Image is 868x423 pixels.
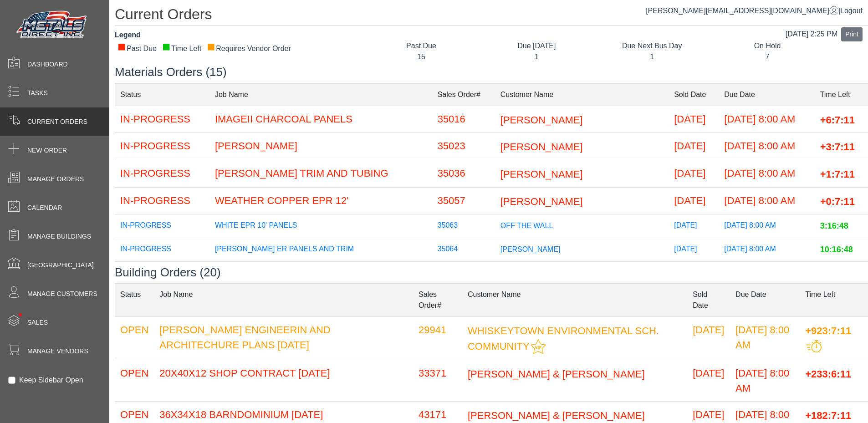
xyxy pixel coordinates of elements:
[115,5,868,26] h1: Current Orders
[115,262,209,285] td: IN-PROGRESS
[646,7,838,15] a: [PERSON_NAME][EMAIL_ADDRESS][DOMAIN_NAME]
[805,368,851,379] span: +233:6:11
[719,106,814,133] td: [DATE] 8:00 AM
[413,316,462,360] td: 29941
[669,106,719,133] td: [DATE]
[495,83,669,106] td: Customer Name
[719,133,814,160] td: [DATE] 8:00 AM
[117,43,157,54] div: Past Due
[716,51,818,62] div: 7
[687,316,730,360] td: [DATE]
[486,51,587,62] div: 1
[115,106,209,133] td: IN-PROGRESS
[209,238,432,262] td: [PERSON_NAME] ER PANELS AND TRIM
[805,409,851,421] span: +182:7:11
[669,214,719,238] td: [DATE]
[27,289,97,299] span: Manage Customers
[209,262,432,285] td: [GEOGRAPHIC_DATA] FACILITIES: FIRE STATION 30
[209,133,432,160] td: [PERSON_NAME]
[669,133,719,160] td: [DATE]
[500,168,583,180] span: [PERSON_NAME]
[115,238,209,262] td: IN-PROGRESS
[115,283,154,316] td: Status
[805,325,851,336] span: +923:7:11
[115,65,868,79] h3: Materials Orders (15)
[786,30,837,38] span: [DATE] 2:25 PM
[209,83,432,106] td: Job Name
[486,41,587,51] div: Due [DATE]
[432,83,495,106] td: Sales Order#
[468,325,659,352] span: WHISKEYTOWN ENVIRONMENTAL SCH. COMMUNITY
[413,283,462,316] td: Sales Order#
[27,232,91,241] span: Manage Buildings
[500,245,561,253] span: [PERSON_NAME]
[730,283,800,316] td: Due Date
[500,222,553,229] span: OFF THE WALL
[601,41,703,51] div: Due Next Bus Day
[669,187,719,214] td: [DATE]
[806,340,822,352] img: This order should be prioritized
[500,141,583,153] span: [PERSON_NAME]
[154,360,413,401] td: 20X40X12 SHOP CONTRACT [DATE]
[820,245,853,254] span: 10:16:48
[800,283,868,316] td: Time Left
[669,238,719,262] td: [DATE]
[719,83,814,106] td: Due Date
[500,195,583,207] span: [PERSON_NAME]
[841,27,863,41] button: Print
[820,195,855,207] span: +0:7:11
[820,114,855,125] span: +6:7:11
[716,41,818,51] div: On Hold
[432,214,495,238] td: 35063
[432,133,495,160] td: 35023
[209,187,432,214] td: WEATHER COPPER EPR 12'
[162,43,201,54] div: Time Left
[370,51,472,62] div: 15
[115,133,209,160] td: IN-PROGRESS
[27,347,88,356] span: Manage Vendors
[730,316,800,360] td: [DATE] 8:00 AM
[669,83,719,106] td: Sold Date
[115,214,209,238] td: IN-PROGRESS
[730,360,800,401] td: [DATE] 8:00 AM
[117,43,126,50] div: ■
[432,187,495,214] td: 35057
[207,43,291,54] div: Requires Vendor Order
[719,187,814,214] td: [DATE] 8:00 AM
[27,203,62,213] span: Calendar
[27,318,48,327] span: Sales
[531,339,546,354] img: This customer should be prioritized
[500,114,583,125] span: [PERSON_NAME]
[27,117,87,127] span: Current Orders
[601,51,703,62] div: 1
[687,283,730,316] td: Sold Date
[27,146,67,155] span: New Order
[154,283,413,316] td: Job Name
[432,106,495,133] td: 35016
[840,7,863,15] span: Logout
[154,316,413,360] td: [PERSON_NAME] ENGINEERIN AND ARCHITECHURE PLANS [DATE]
[209,106,432,133] td: IMAGEII CHARCOAL PANELS
[115,187,209,214] td: IN-PROGRESS
[162,43,170,50] div: ■
[115,160,209,187] td: IN-PROGRESS
[115,265,868,280] h3: Building Orders (20)
[413,360,462,401] td: 33371
[14,8,91,42] img: Metals Direct Inc Logo
[687,360,730,401] td: [DATE]
[820,221,848,230] span: 3:16:48
[115,316,154,360] td: OPEN
[462,283,687,316] td: Customer Name
[432,238,495,262] td: 35064
[27,174,84,184] span: Manage Orders
[719,262,814,285] td: [DATE] 8:00 AM
[719,238,814,262] td: [DATE] 8:00 AM
[719,214,814,238] td: [DATE] 8:00 AM
[820,168,855,180] span: +1:7:11
[209,214,432,238] td: WHITE EPR 10' PANELS
[27,260,94,270] span: [GEOGRAPHIC_DATA]
[370,41,472,51] div: Past Due
[19,375,83,386] label: Keep Sidebar Open
[27,88,48,98] span: Tasks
